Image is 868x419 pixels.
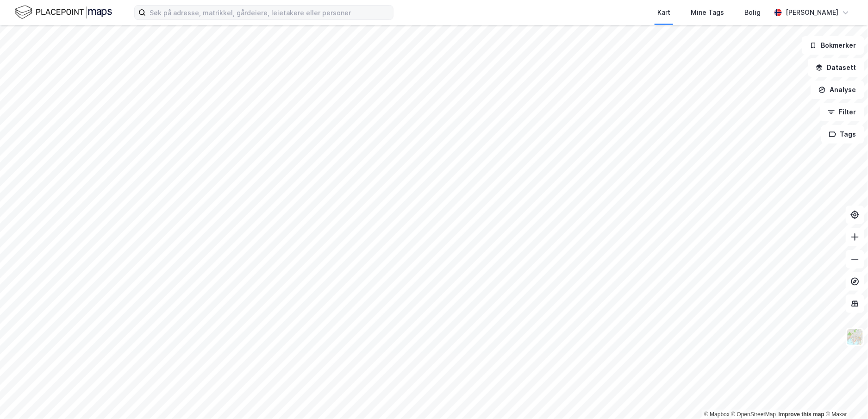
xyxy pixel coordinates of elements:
div: Bolig [744,7,761,18]
a: OpenStreetMap [731,411,776,418]
a: Mapbox [704,411,730,418]
button: Filter [820,103,864,121]
div: Kart [657,7,670,18]
div: Mine Tags [691,7,724,18]
a: Improve this map [779,411,824,418]
button: Datasett [808,58,864,77]
input: Søk på adresse, matrikkel, gårdeiere, leietakere eller personer [146,6,393,19]
img: Z [846,328,864,346]
div: [PERSON_NAME] [786,7,838,18]
button: Bokmerker [802,36,864,55]
iframe: Chat Widget [822,375,868,419]
img: logo.f888ab2527a4732fd821a326f86c7f29.svg [15,4,112,20]
div: Kontrollprogram for chat [822,375,868,419]
button: Tags [821,125,864,144]
button: Analyse [811,81,864,99]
